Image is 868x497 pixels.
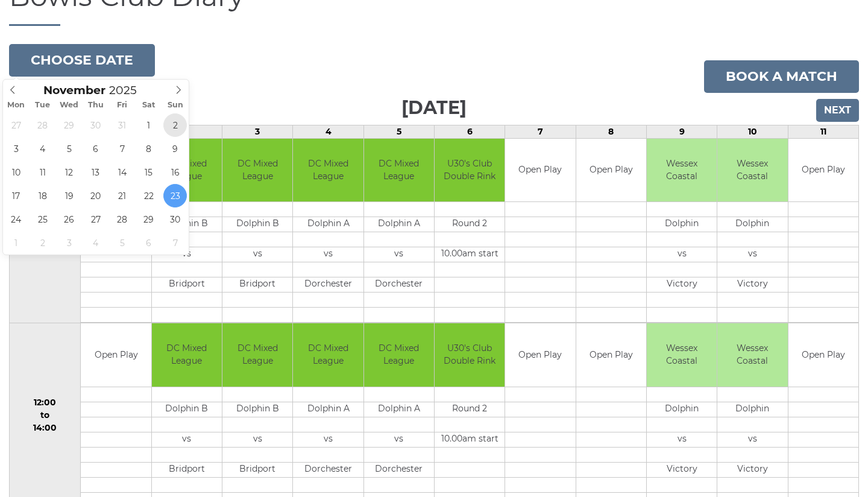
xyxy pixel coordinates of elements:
td: vs [364,247,434,262]
td: Open Play [788,139,858,202]
td: DC Mixed League [293,139,363,202]
span: November 25, 2025 [31,207,54,231]
td: Open Play [505,323,575,387]
td: Dolphin [647,402,717,417]
td: Victory [717,462,787,477]
td: Wessex Coastal [717,139,787,202]
td: Victory [647,462,717,477]
td: vs [647,432,717,447]
span: October 29, 2025 [57,113,81,137]
span: November 27, 2025 [84,207,107,231]
td: Bridport [152,277,222,293]
td: Round 2 [435,402,505,417]
a: Book a match [704,60,859,93]
span: November 7, 2025 [110,137,134,160]
td: Dorchester [293,462,363,477]
td: Wessex Coastal [717,323,787,387]
button: Choose date [9,44,155,77]
span: Wed [56,101,83,109]
td: Bridport [222,277,292,293]
span: November 11, 2025 [31,160,54,184]
span: November 17, 2025 [4,184,28,207]
span: November 20, 2025 [84,184,107,207]
td: Dolphin [717,217,787,232]
td: vs [222,432,292,447]
td: DC Mixed League [293,323,363,387]
span: November 21, 2025 [110,184,134,207]
span: October 28, 2025 [31,113,54,137]
td: 10.00am start [435,432,505,447]
td: 11 [788,125,858,138]
td: Dolphin B [152,402,222,417]
span: December 5, 2025 [110,231,134,255]
td: Dolphin A [364,217,434,232]
td: Victory [717,277,787,293]
span: Sat [136,101,162,109]
td: 8 [576,125,646,138]
td: 10.00am start [435,247,505,262]
td: Dolphin [647,217,717,232]
td: Dolphin A [364,402,434,417]
input: Scroll to increment [105,83,153,97]
span: Mon [3,101,30,109]
span: November 2, 2025 [163,113,187,137]
td: Open Play [81,323,151,387]
td: Open Play [505,139,575,202]
td: Dolphin A [293,217,363,232]
td: vs [364,432,434,447]
td: 5 [363,125,434,138]
span: December 2, 2025 [31,231,54,255]
span: Thu [83,101,109,109]
span: November 12, 2025 [57,160,81,184]
span: October 30, 2025 [84,113,107,137]
span: Sun [162,101,189,109]
td: Dolphin A [293,402,363,417]
td: Round 2 [435,217,505,232]
td: Open Play [576,139,646,202]
span: November 22, 2025 [137,184,160,207]
span: October 31, 2025 [110,113,134,137]
span: November 15, 2025 [137,160,160,184]
span: December 3, 2025 [57,231,81,255]
td: Dolphin B [222,217,292,232]
span: November 8, 2025 [137,137,160,160]
td: vs [293,247,363,262]
span: November 3, 2025 [4,137,28,160]
td: vs [152,247,222,262]
span: November 29, 2025 [137,207,160,231]
td: Bridport [152,462,222,477]
span: November 23, 2025 [163,184,187,207]
td: DC Mixed League [222,139,292,202]
td: 3 [222,125,293,138]
td: DC Mixed League [222,323,292,387]
td: DC Mixed League [152,323,222,387]
span: October 27, 2025 [4,113,28,137]
td: vs [293,432,363,447]
span: December 7, 2025 [163,231,187,255]
td: Dorchester [364,277,434,293]
td: vs [222,247,292,262]
td: 7 [505,125,576,138]
td: Wessex Coastal [647,139,717,202]
span: Fri [109,101,136,109]
span: November 19, 2025 [57,184,81,207]
td: 6 [435,125,505,138]
td: Dolphin [717,402,787,417]
td: DC Mixed League [364,323,434,387]
span: November 4, 2025 [31,137,54,160]
td: 9 [646,125,717,138]
td: vs [152,432,222,447]
td: Open Play [576,323,646,387]
span: November 5, 2025 [57,137,81,160]
span: November 26, 2025 [57,207,81,231]
span: November 18, 2025 [31,184,54,207]
span: November 24, 2025 [4,207,28,231]
span: December 4, 2025 [84,231,107,255]
span: Scroll to increment [43,85,105,97]
td: DC Mixed League [364,139,434,202]
td: vs [717,247,787,262]
td: vs [717,432,787,447]
td: Wessex Coastal [647,323,717,387]
span: November 6, 2025 [84,137,107,160]
td: Victory [647,277,717,293]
